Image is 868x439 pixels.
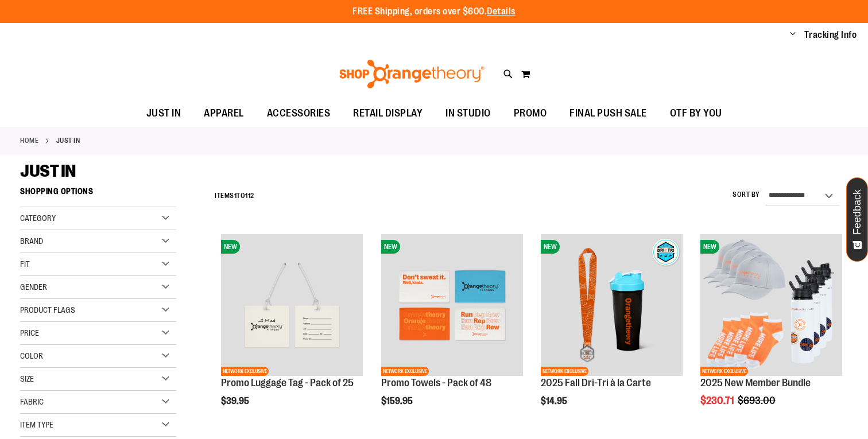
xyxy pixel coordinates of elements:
[846,177,868,262] button: Feedback - Show survey
[502,100,559,127] a: PROMO
[267,100,331,126] span: ACCESSORIES
[738,395,777,406] span: $693.00
[56,135,80,146] strong: JUST IN
[20,305,75,314] span: Product Flags
[20,213,56,223] span: Category
[434,100,502,127] a: IN STUDIO
[20,374,34,383] span: Size
[20,299,176,322] div: Product Flags
[381,396,414,406] span: $159.95
[487,6,516,17] a: Details
[20,253,176,276] div: Fit
[804,29,857,41] a: Tracking Info
[733,190,760,200] label: Sort By
[215,187,254,205] h2: Items to
[852,189,863,235] span: Feedback
[541,234,683,376] img: 2025 Fall Dri-Tri à la Carte
[535,228,688,436] div: product
[700,234,842,376] img: 2025 New Member Bundle
[20,391,176,414] div: Fabric
[204,100,244,126] span: APPAREL
[221,396,251,406] span: $39.95
[700,395,736,406] span: $230.71
[541,240,560,254] span: NEW
[215,228,369,436] div: product
[20,368,176,391] div: Size
[658,100,734,127] a: OTF BY YOU
[20,135,38,146] a: Home
[20,351,43,360] span: Color
[700,240,719,254] span: NEW
[541,234,683,378] a: 2025 Fall Dri-Tri à la CarteNEWNETWORK EXCLUSIVE
[381,240,400,254] span: NEW
[234,192,237,200] span: 1
[20,181,176,207] strong: Shopping Options
[700,377,811,389] a: 2025 New Member Bundle
[541,377,651,389] a: 2025 Fall Dri-Tri à la Carte
[445,100,491,126] span: IN STUDIO
[20,259,30,269] span: Fit
[221,240,240,254] span: NEW
[670,100,722,126] span: OTF BY YOU
[20,328,39,337] span: Price
[342,100,434,127] a: RETAIL DISPLAY
[146,100,181,126] span: JUST IN
[20,230,176,253] div: Brand
[135,100,193,126] a: JUST IN
[569,100,647,126] span: FINAL PUSH SALE
[700,234,842,378] a: 2025 New Member BundleNEWNETWORK EXCLUSIVE
[20,276,176,299] div: Gender
[20,236,43,246] span: Brand
[381,234,523,378] a: Promo Towels - Pack of 48NEWNETWORK EXCLUSIVE
[20,420,53,429] span: Item Type
[352,5,516,18] p: FREE Shipping, orders over $600.
[700,367,748,376] span: NETWORK EXCLUSIVE
[221,234,363,378] a: Promo Luggage Tag - Pack of 25NEWNETWORK EXCLUSIVE
[20,345,176,368] div: Color
[558,100,658,127] a: FINAL PUSH SALE
[255,100,342,127] a: ACCESSORIES
[790,29,796,41] button: Account menu
[20,282,47,292] span: Gender
[375,228,529,436] div: product
[245,192,254,200] span: 112
[381,367,429,376] span: NETWORK EXCLUSIVE
[514,100,547,126] span: PROMO
[338,60,486,88] img: Shop Orangetheory
[221,367,269,376] span: NETWORK EXCLUSIVE
[353,100,423,126] span: RETAIL DISPLAY
[541,367,588,376] span: NETWORK EXCLUSIVE
[541,396,569,406] span: $14.95
[20,414,176,437] div: Item Type
[381,234,523,376] img: Promo Towels - Pack of 48
[20,207,176,230] div: Category
[20,397,44,406] span: Fabric
[20,161,76,181] span: JUST IN
[695,228,848,436] div: product
[192,100,255,127] a: APPAREL
[221,377,354,389] a: Promo Luggage Tag - Pack of 25
[20,322,176,345] div: Price
[381,377,491,389] a: Promo Towels - Pack of 48
[221,234,363,376] img: Promo Luggage Tag - Pack of 25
